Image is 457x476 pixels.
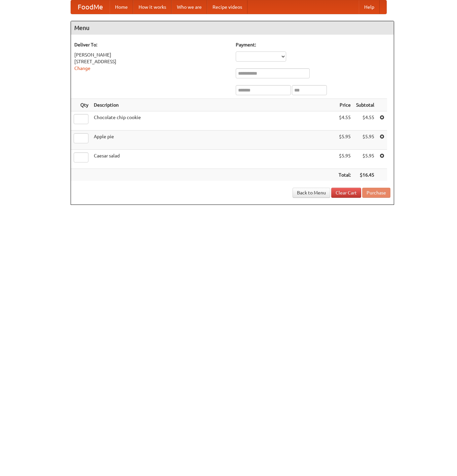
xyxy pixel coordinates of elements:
[353,150,377,169] td: $5.95
[336,131,353,150] td: $5.95
[336,111,353,131] td: $4.55
[362,188,390,198] button: Purchase
[74,66,90,71] a: Change
[74,41,229,48] h5: Deliver To:
[336,99,353,111] th: Price
[353,131,377,150] td: $5.95
[236,41,390,48] h5: Payment:
[359,0,380,14] a: Help
[91,131,336,150] td: Apple pie
[133,0,172,14] a: How it works
[336,169,353,181] th: Total:
[172,0,207,14] a: Who we are
[71,0,110,14] a: FoodMe
[353,169,377,181] th: $16.45
[331,188,361,198] a: Clear Cart
[74,58,229,65] div: [STREET_ADDRESS]
[91,150,336,169] td: Caesar salad
[293,188,330,198] a: Back to Menu
[71,99,91,111] th: Qty
[91,99,336,111] th: Description
[110,0,133,14] a: Home
[71,21,394,35] h4: Menu
[207,0,247,14] a: Recipe videos
[74,51,229,58] div: [PERSON_NAME]
[353,111,377,131] td: $4.55
[336,150,353,169] td: $5.95
[353,99,377,111] th: Subtotal
[91,111,336,131] td: Chocolate chip cookie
